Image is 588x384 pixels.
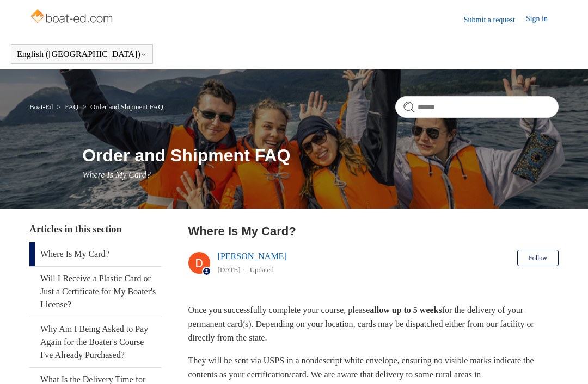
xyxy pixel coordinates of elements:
[55,103,81,111] li: FAQ
[526,13,559,26] a: Sign in
[464,14,526,26] a: Submit a request
[218,251,287,261] a: [PERSON_NAME]
[395,96,559,118] input: Search
[218,266,241,274] time: 04/15/2024, 14:31
[517,250,559,266] button: Follow Article
[29,267,162,317] a: Will I Receive a Plastic Card or Just a Certificate for My Boater's License?
[80,103,163,111] li: Order and Shipment FAQ
[29,103,55,111] li: Boat-Ed
[29,224,121,235] span: Articles in this section
[29,103,53,111] a: Boat-Ed
[82,142,559,168] h1: Order and Shipment FAQ
[29,7,116,28] img: Boat-Ed Help Center home page
[29,317,162,367] a: Why Am I Being Asked to Pay Again for the Boater's Course I've Already Purchased?
[370,305,442,314] strong: allow up to 5 weeks
[188,222,559,240] h2: Where Is My Card?
[250,266,274,274] li: Updated
[188,303,559,345] p: Once you successfully complete your course, please for the delivery of your permanent card(s). De...
[82,170,150,179] span: Where Is My Card?
[29,242,162,266] a: Where Is My Card?
[17,49,147,59] button: English ([GEOGRAPHIC_DATA])
[65,103,78,111] a: FAQ
[90,103,163,111] a: Order and Shipment FAQ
